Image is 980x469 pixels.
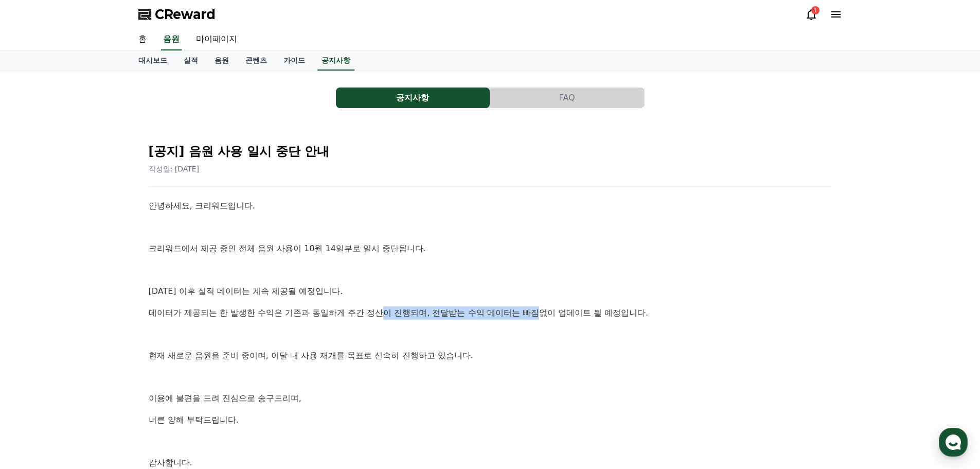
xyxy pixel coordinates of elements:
[133,326,198,352] a: 설정
[175,51,206,71] a: 실적
[161,29,182,50] a: 음원
[149,143,832,160] h2: [공지] 음원 사용 일시 중단 안내
[68,326,133,352] a: 대화
[3,326,68,352] a: 홈
[149,199,832,213] p: 안녕하세요, 크리워드입니다.
[149,306,832,320] p: 데이터가 제공되는 한 발생한 수익은 기존과 동일하게 주간 정산이 진행되며, 전달받는 수익 데이터는 빠짐없이 업데이트 될 예정입니다.
[130,29,155,50] a: 홈
[130,51,175,71] a: 대시보드
[188,29,245,50] a: 마이페이지
[149,285,832,298] p: [DATE] 이후 실적 데이터는 계속 제공될 예정입니다.
[149,165,200,173] span: 작성일: [DATE]
[149,413,832,427] p: 너른 양해 부탁드립니다.
[206,51,237,71] a: 음원
[317,51,354,71] a: 공지사항
[149,392,832,405] p: 이용에 불편을 드려 진심으로 송구드리며,
[149,242,832,255] p: 크리워드에서 제공 중인 전체 음원 사용이 10월 14일부로 일시 중단됩니다.
[138,6,216,23] a: CReward
[490,88,644,108] button: FAQ
[811,6,819,14] div: 1
[275,51,313,71] a: 가이드
[159,342,171,350] span: 설정
[32,342,39,350] span: 홈
[237,51,275,71] a: 콘텐츠
[155,6,216,23] span: CReward
[149,349,832,362] p: 현재 새로운 음원을 준비 중이며, 이달 내 사용 재개를 목표로 신속히 진행하고 있습니다.
[94,342,106,351] span: 대화
[336,88,490,108] button: 공지사항
[805,8,817,21] a: 1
